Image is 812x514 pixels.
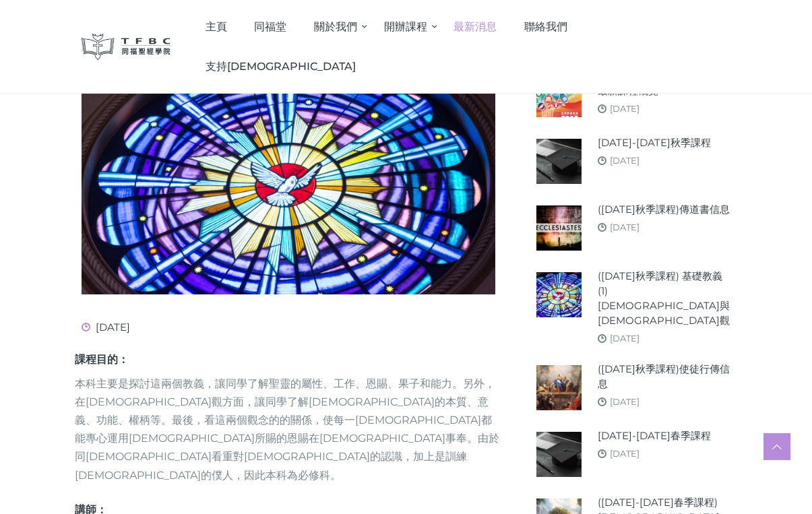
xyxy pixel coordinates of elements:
a: ([DATE]秋季課程)使徒行傳信息 [598,362,730,391]
a: [DATE]-[DATE]秋季課程 [598,135,711,150]
a: 最新消息 [440,7,511,46]
span: 支持[DEMOGRAPHIC_DATA] [206,60,356,73]
span: [DATE] [82,321,130,333]
img: 2024-25年春季課程 [536,432,582,477]
a: Scroll to top [763,433,790,460]
strong: 課程目的： [75,353,129,366]
a: ([DATE]秋季課程) 基礎教義 (1) [DEMOGRAPHIC_DATA]與[DEMOGRAPHIC_DATA]觀 [598,269,730,328]
span: 同福堂 [254,20,286,33]
a: 聯絡我們 [510,7,581,46]
a: [DATE] [610,396,639,407]
img: 同福聖經學院 TFBC [82,34,172,60]
a: [DATE] [610,333,639,344]
img: 2025-26年秋季課程 [536,139,582,184]
a: [DATE] [610,222,639,232]
span: 主頁 [206,20,227,33]
a: [DATE] [610,155,639,166]
a: 同福堂 [241,7,301,46]
img: 同福聖經學院最新課程概覽 [536,72,582,117]
a: [DATE]-[DATE]春季課程 [598,428,711,443]
a: 開辦課程 [370,7,440,46]
img: (2025年秋季課程)使徒行傳信息 [536,365,582,410]
span: 開辦課程 [384,20,427,33]
img: (2025年秋季課程)傳道書信息 [536,205,582,251]
a: [DATE] [610,103,639,114]
a: 關於我們 [301,7,371,46]
span: 最新消息 [454,20,497,33]
img: (2025年秋季課程) 基礎教義 (1) 聖靈觀與教會觀 [536,272,582,317]
a: 主頁 [191,7,241,46]
a: ([DATE]秋季課程)傳道書信息 [598,202,730,217]
span: 聯絡我們 [524,20,567,33]
p: 本科主要是探討這兩個教義，讓同學了解聖靈的屬性、工作、恩賜、果子和能力。另外，在[DEMOGRAPHIC_DATA]觀方面，讓同學了解[DEMOGRAPHIC_DATA]的本質、意義、功能、權柄... [75,375,503,484]
span: 關於我們 [314,20,357,33]
a: [DATE] [610,448,639,459]
a: 支持[DEMOGRAPHIC_DATA] [191,46,369,86]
